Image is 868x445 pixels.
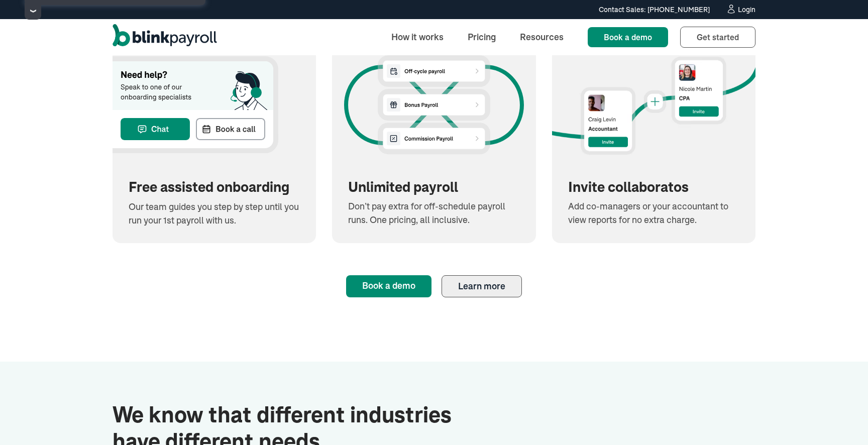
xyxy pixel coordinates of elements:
[588,27,668,47] a: Book a demo
[129,179,300,196] h3: Free assisted onboarding
[113,24,217,50] a: home
[129,200,300,227] p: Our team guides you step by step until you run your 1st payroll with us.
[568,199,739,227] p: Add co-managers or your accountant to view reports for no extra charge.
[599,5,710,15] div: Contact Sales: [PHONE_NUMBER]
[696,337,868,445] iframe: Chat Widget
[442,275,522,297] a: Learn more
[383,26,452,48] a: How it works
[348,199,519,227] p: Don’t pay extra for off-schedule payroll runs. One pricing, all inclusive.
[697,32,739,42] span: Get started
[348,179,519,196] h3: Unlimited payroll
[604,32,652,42] span: Book a demo
[346,275,431,297] a: Book a demo
[680,27,755,48] a: Get started
[458,280,505,292] span: Learn more
[726,4,755,15] a: Login
[512,26,572,48] a: Resources
[568,179,739,196] h3: Invite collaboratos
[460,26,504,48] a: Pricing
[738,6,755,13] div: Login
